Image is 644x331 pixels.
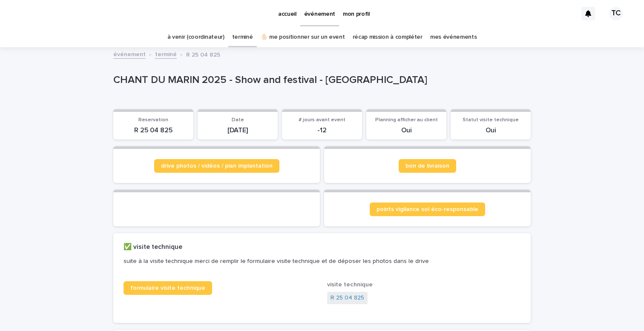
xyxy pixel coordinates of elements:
[154,159,279,173] a: drive photos / vidéos / plan implantation
[161,163,273,169] span: drive photos / vidéos / plan implantation
[124,257,517,265] p: suite à la visite technique merci de remplir le formulaire visite technique et de déposer les pho...
[232,117,244,123] span: Date
[155,49,177,59] a: terminé
[405,163,449,169] span: bon de livraison
[430,27,477,47] a: mes événements
[299,117,345,123] span: # jours avant event
[124,281,212,295] a: formulaire visite technique
[399,159,456,173] a: bon de livraison
[167,27,224,47] a: à venir (coordinateur)
[186,49,220,59] p: R 25 04 825
[371,126,441,134] p: Oui
[463,117,519,123] span: Statut visite technique
[331,294,364,302] a: R 25 04 825
[17,5,100,22] img: Ls34BcGeRexTGTNfXpUC
[124,243,182,251] h2: ✅ visite technique
[130,285,205,291] span: formulaire visite technique
[113,74,527,86] p: CHANT DU MARIN 2025 - Show and festival - [GEOGRAPHIC_DATA]
[118,126,188,134] p: R 25 04 825
[456,126,526,134] p: Oui
[232,27,253,47] a: terminé
[287,126,357,134] p: -12
[113,49,146,59] a: événement
[138,117,168,123] span: Reservation
[353,27,423,47] a: récap mission à compléter
[377,206,478,212] span: points vigilance sol éco-responsable
[261,27,345,47] a: ✋🏻 me positionner sur un event
[203,126,273,134] p: [DATE]
[370,203,485,216] a: points vigilance sol éco-responsable
[327,282,373,288] span: visite technique
[609,7,623,20] div: TC
[375,117,438,123] span: Planning afficher au client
